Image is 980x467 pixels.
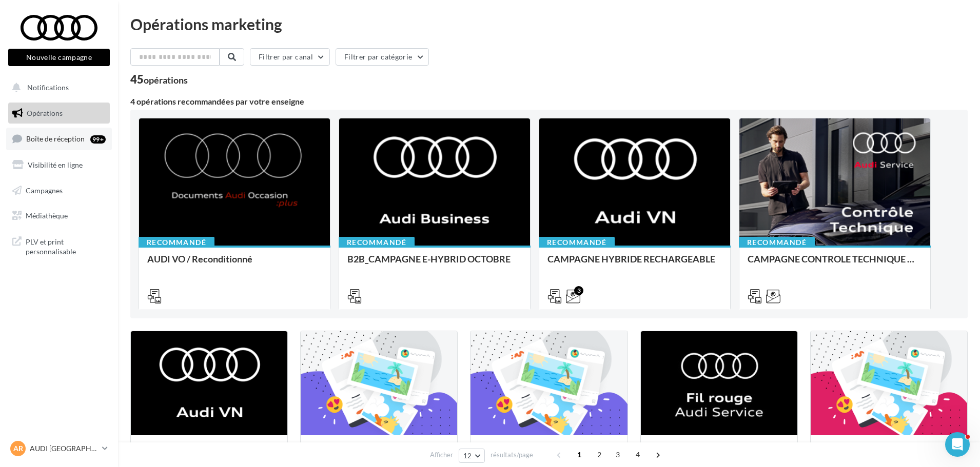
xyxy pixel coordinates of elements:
[6,205,112,227] a: Médiathèque
[430,450,453,460] span: Afficher
[26,186,63,194] span: Campagnes
[571,446,587,463] span: 1
[27,83,69,92] span: Notifications
[339,237,415,248] div: Recommandé
[28,160,83,169] span: Visibilité en ligne
[26,235,106,257] span: PLV et print personnalisable
[250,48,330,66] button: Filtrer par canal
[139,237,214,248] div: Recommandé
[144,75,188,85] div: opérations
[610,446,626,463] span: 3
[130,16,968,32] div: Opérations marketing
[539,237,615,248] div: Recommandé
[6,154,112,176] a: Visibilité en ligne
[459,449,485,463] button: 12
[8,49,110,66] button: Nouvelle campagne
[27,109,63,117] span: Opérations
[6,128,112,150] a: Boîte de réception99+
[491,450,533,460] span: résultats/page
[739,237,815,248] div: Recommandé
[26,211,68,220] span: Médiathèque
[6,103,112,124] a: Opérations
[147,254,322,274] div: AUDI VO / Reconditionné
[630,446,646,463] span: 4
[130,74,188,85] div: 45
[130,97,968,106] div: 4 opérations recommandées par votre enseigne
[574,286,583,295] div: 3
[90,135,106,144] div: 99+
[8,439,110,458] a: AR AUDI [GEOGRAPHIC_DATA]
[6,231,112,261] a: PLV et print personnalisable
[13,443,23,454] span: AR
[6,77,108,98] button: Notifications
[463,452,472,460] span: 12
[26,134,85,143] span: Boîte de réception
[336,48,429,66] button: Filtrer par catégorie
[591,446,607,463] span: 2
[30,443,98,454] p: AUDI [GEOGRAPHIC_DATA]
[748,254,922,274] div: CAMPAGNE CONTROLE TECHNIQUE 25€ OCTOBRE
[945,432,970,457] iframe: Intercom live chat
[347,254,522,274] div: B2B_CAMPAGNE E-HYBRID OCTOBRE
[547,254,722,274] div: CAMPAGNE HYBRIDE RECHARGEABLE
[6,180,112,201] a: Campagnes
